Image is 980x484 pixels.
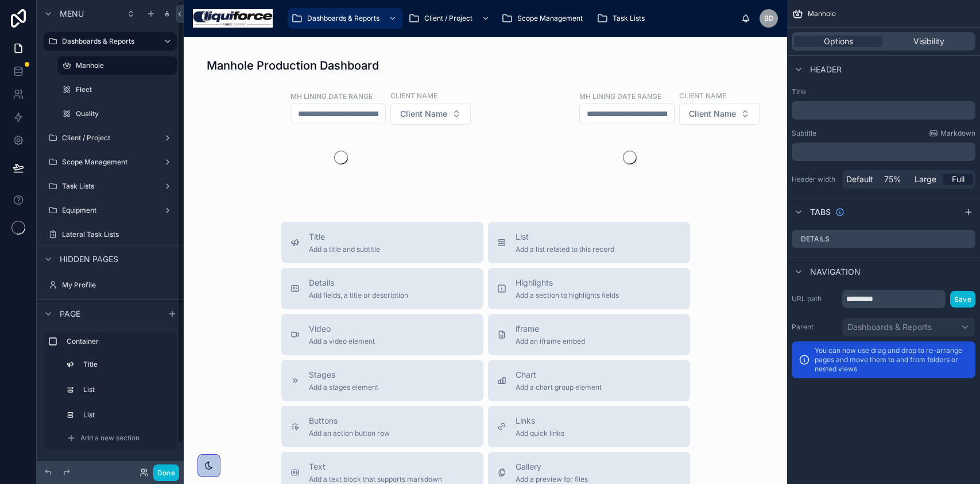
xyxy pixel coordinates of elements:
[309,337,375,346] span: Add a video element
[424,14,472,23] span: Client / Project
[516,323,585,335] span: iframe
[281,222,483,263] button: TitleAdd a title and subtitle
[309,231,380,243] span: Title
[952,174,964,185] span: Full
[593,8,653,29] a: Task Lists
[44,299,177,317] a: Mainline Information
[288,8,402,29] a: Dashboards & Reports
[792,322,838,332] label: Parent
[281,406,483,447] button: ButtonsAdd an action button row
[792,87,975,97] label: Title
[60,308,80,320] span: Page
[792,143,975,161] div: scrollable content
[792,294,838,304] label: URL path
[44,201,177,220] a: Equipment
[62,182,158,191] label: Task Lists
[309,323,375,335] span: Video
[83,385,170,394] label: List
[808,9,836,18] span: Manhole
[193,9,273,28] img: App logo
[309,245,380,254] span: Add a title and subtitle
[76,85,175,94] label: Fleet
[309,475,442,484] span: Add a text block that supports markdown
[76,109,175,118] label: Quality
[57,105,177,123] a: Quality
[516,369,602,381] span: Chart
[57,80,177,99] a: Fleet
[307,14,379,23] span: Dashboards & Reports
[950,291,975,308] button: Save
[281,314,483,355] button: VideoAdd a video element
[613,14,645,23] span: Task Lists
[810,266,861,278] span: Navigation
[488,406,690,447] button: LinksAdd quick links
[516,415,564,427] span: Links
[940,129,975,138] span: Markdown
[62,37,154,46] label: Dashboards & Reports
[37,327,184,461] div: scrollable content
[153,464,179,481] button: Done
[62,133,158,143] label: Client / Project
[309,369,378,381] span: Stages
[44,225,177,244] a: Lateral Task Lists
[488,314,690,355] button: iframeAdd an iframe embed
[44,177,177,195] a: Task Lists
[516,383,602,392] span: Add a chart group element
[824,36,853,47] span: Options
[488,222,690,263] button: ListAdd a list related to this record
[516,245,614,254] span: Add a list related to this record
[810,206,831,218] span: Tabs
[83,410,170,420] label: List
[60,8,84,20] span: Menu
[309,277,408,289] span: Details
[516,429,564,438] span: Add quick links
[488,360,690,401] button: ChartAdd a chart group element
[915,174,936,185] span: Large
[309,429,390,438] span: Add an action button row
[846,174,873,185] span: Default
[810,64,842,75] span: Header
[57,56,177,75] a: Manhole
[516,337,585,346] span: Add an iframe embed
[792,175,838,184] label: Header width
[847,321,932,333] span: Dashboards & Reports
[309,291,408,300] span: Add fields, a title or description
[44,153,177,171] a: Scope Management
[44,276,177,294] a: My Profile
[517,14,583,23] span: Scope Management
[842,317,975,337] button: Dashboards & Reports
[884,174,901,185] span: 75%
[516,277,619,289] span: Highlights
[488,268,690,309] button: HighlightsAdd a section to highlights fields
[516,461,588,473] span: Gallery
[309,461,442,473] span: Text
[801,235,830,244] label: Details
[792,101,975,120] div: scrollable content
[62,206,158,215] label: Equipment
[60,253,118,265] span: Hidden pages
[516,475,588,484] span: Add a preview for files
[44,32,177,51] a: Dashboards & Reports
[281,360,483,401] button: StagesAdd a stages element
[498,8,591,29] a: Scope Management
[792,129,816,138] label: Subtitle
[516,291,619,300] span: Add a section to highlights fields
[309,383,378,392] span: Add a stages element
[815,346,969,374] p: You can now use drag and drop to re-arrange pages and move them to and from folders or nested views
[44,129,177,147] a: Client / Project
[62,230,175,239] label: Lateral Task Lists
[929,129,975,138] a: Markdown
[83,360,170,369] label: Title
[76,61,170,70] label: Manhole
[281,268,483,309] button: DetailsAdd fields, a title or description
[62,281,175,290] label: My Profile
[516,231,614,243] span: List
[67,337,172,346] label: Container
[405,8,495,29] a: Client / Project
[913,36,944,47] span: Visibility
[62,158,158,167] label: Scope Management
[764,14,774,23] span: BD
[282,6,741,31] div: scrollable content
[309,415,390,427] span: Buttons
[80,433,140,443] span: Add a new section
